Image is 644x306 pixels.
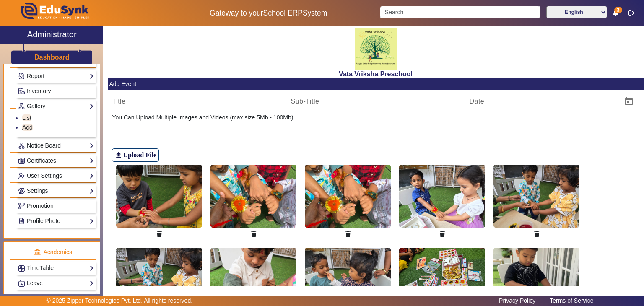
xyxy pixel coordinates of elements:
[263,9,303,17] span: School ERP
[619,91,639,112] button: Open calendar
[108,70,644,78] h2: Vata Vriksha Preschool
[355,28,397,70] img: 817d6453-c4a2-41f8-ac39-e8a470f27eea
[18,201,94,211] a: Promotion
[18,203,25,209] img: Branchoperations.png
[469,96,617,106] input: Date
[18,86,94,96] a: Inventory
[614,7,622,13] span: 3
[112,113,639,122] p: You Can Upload Multiple Images and Videos (max size 5Mb - 100Mb)
[399,165,485,228] img: 521ac54c-3fa9-4809-a16e-34890d658093
[495,295,540,306] a: Privacy Policy
[210,165,296,228] img: d112ff1e-94ca-4ebe-aa02-141a40fa1d49
[27,29,77,39] h2: Administrator
[291,96,460,106] input: Sub-Title
[0,26,103,44] a: Administrator
[18,88,25,94] img: Inventory.png
[123,151,156,159] h6: Upload File
[22,114,31,121] a: List
[22,124,33,131] a: Add
[108,78,644,90] mat-card-header: Add Event
[27,88,51,94] span: Inventory
[34,53,70,62] a: Dashboard
[545,295,597,306] a: Terms of Service
[34,53,70,61] h3: Dashboard
[47,296,193,305] p: © 2025 Zipper Technologies Pvt. Ltd. All rights reserved.
[27,202,54,209] span: Promotion
[112,96,282,106] input: Title
[493,165,579,228] img: 016c20e2-987f-4754-a1d0-4d25a2f03755
[114,151,123,159] mat-icon: file_upload
[116,165,202,228] img: caf7e0e5-4d64-425b-9e58-9249697c06bd
[380,6,540,18] input: Search
[34,249,41,256] img: academic.png
[166,9,371,18] h5: Gateway to your System
[305,165,391,228] img: 7f4fbe88-bcb4-483d-adbc-81c9a173bdca
[10,248,96,257] p: Academics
